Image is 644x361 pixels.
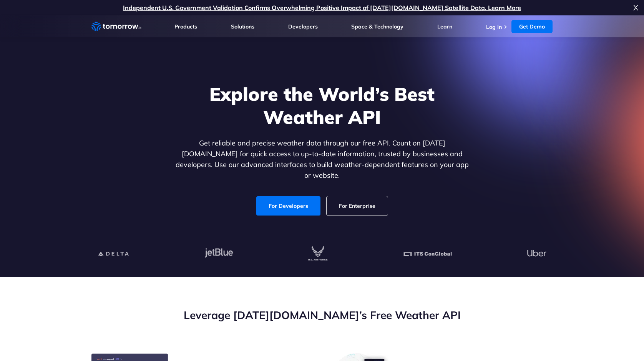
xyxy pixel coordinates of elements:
a: Independent U.S. Government Validation Confirms Overwhelming Positive Impact of [DATE][DOMAIN_NAM... [123,4,521,12]
a: Get Demo [511,20,553,33]
p: Get reliable and precise weather data through our free API. Count on [DATE][DOMAIN_NAME] for quic... [174,138,470,181]
a: For Developers [256,196,320,216]
a: For Enterprise [327,196,388,216]
a: Solutions [231,23,254,30]
a: Learn [437,23,452,30]
a: Log In [486,23,502,30]
h2: Leverage [DATE][DOMAIN_NAME]’s Free Weather API [91,308,553,323]
h1: Explore the World’s Best Weather API [174,82,470,129]
a: Space & Technology [351,23,403,30]
a: Developers [288,23,318,30]
a: Products [174,23,197,30]
a: Home link [91,21,141,32]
